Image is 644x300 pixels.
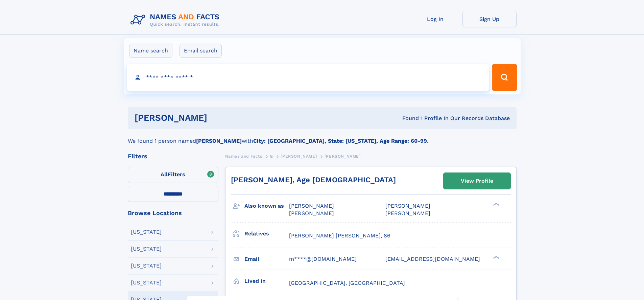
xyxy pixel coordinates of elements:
[135,114,305,122] h1: [PERSON_NAME]
[385,203,430,209] span: [PERSON_NAME]
[128,167,218,183] label: Filters
[128,210,218,216] div: Browse Locations
[129,44,172,58] label: Name search
[385,256,480,262] span: [EMAIL_ADDRESS][DOMAIN_NAME]
[462,11,517,27] a: Sign Up
[444,173,510,189] a: View Profile
[244,275,289,287] h3: Lived in
[231,176,396,184] a: [PERSON_NAME], Age [DEMOGRAPHIC_DATA]
[325,154,361,159] span: [PERSON_NAME]
[289,280,405,286] span: [GEOGRAPHIC_DATA], [GEOGRAPHIC_DATA]
[270,154,273,159] span: G
[253,138,427,144] b: City: [GEOGRAPHIC_DATA], State: [US_STATE], Age Range: 60-99
[131,246,162,252] div: [US_STATE]
[270,152,273,160] a: G
[289,203,334,209] span: [PERSON_NAME]
[244,253,289,265] h3: Email
[408,11,462,27] a: Log In
[225,152,262,160] a: Names and Facts
[244,200,289,212] h3: Also known as
[180,44,222,58] label: Email search
[131,263,162,269] div: [US_STATE]
[131,229,162,235] div: [US_STATE]
[492,255,500,259] div: ❯
[289,232,390,239] a: [PERSON_NAME] [PERSON_NAME], 86
[385,210,430,216] span: [PERSON_NAME]
[492,202,500,207] div: ❯
[289,210,334,216] span: [PERSON_NAME]
[281,152,317,160] a: [PERSON_NAME]
[161,171,168,178] span: All
[461,173,493,189] div: View Profile
[492,64,517,91] button: Search Button
[281,154,317,159] span: [PERSON_NAME]
[127,64,489,91] input: search input
[131,280,162,285] div: [US_STATE]
[128,129,517,145] div: We found 1 person named with .
[128,153,218,159] div: Filters
[305,115,510,122] div: Found 1 Profile In Our Records Database
[244,228,289,239] h3: Relatives
[128,11,225,29] img: Logo Names and Facts
[196,138,242,144] b: [PERSON_NAME]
